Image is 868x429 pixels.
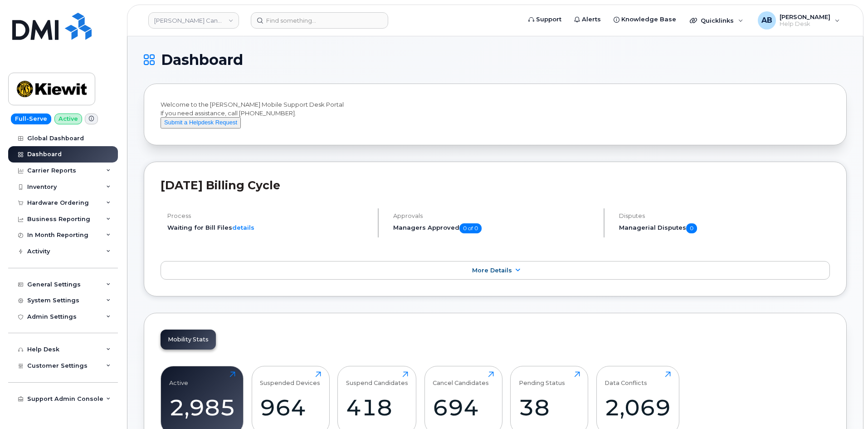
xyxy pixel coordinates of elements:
a: Submit a Helpdesk Request [161,118,241,126]
span: 0 [686,223,697,233]
h2: [DATE] Billing Cycle [161,178,830,192]
div: Welcome to the [PERSON_NAME] Mobile Support Desk Portal If you need assistance, call [PHONE_NUMBER]. [161,100,830,128]
span: Dashboard [161,53,243,67]
div: Suspended Devices [260,371,320,386]
iframe: Messenger Launcher [829,390,861,422]
h5: Managerial Disputes [619,223,830,233]
div: 2,985 [169,394,235,421]
span: 0 of 0 [459,223,482,233]
div: Pending Status [519,371,565,386]
h5: Managers Approved [393,223,596,233]
div: 694 [433,394,494,421]
button: Submit a Helpdesk Request [161,117,241,128]
div: Data Conflicts [605,371,647,386]
h4: Approvals [393,212,596,219]
li: Waiting for Bill Files [167,223,370,232]
h4: Disputes [619,212,830,219]
div: 964 [260,394,321,421]
div: 2,069 [605,394,671,421]
a: details [232,224,254,231]
div: 418 [346,394,408,421]
div: Active [169,371,188,386]
h4: Process [167,212,370,219]
div: 38 [519,394,580,421]
div: Suspend Candidates [346,371,408,386]
span: More Details [472,267,512,274]
div: Cancel Candidates [433,371,489,386]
